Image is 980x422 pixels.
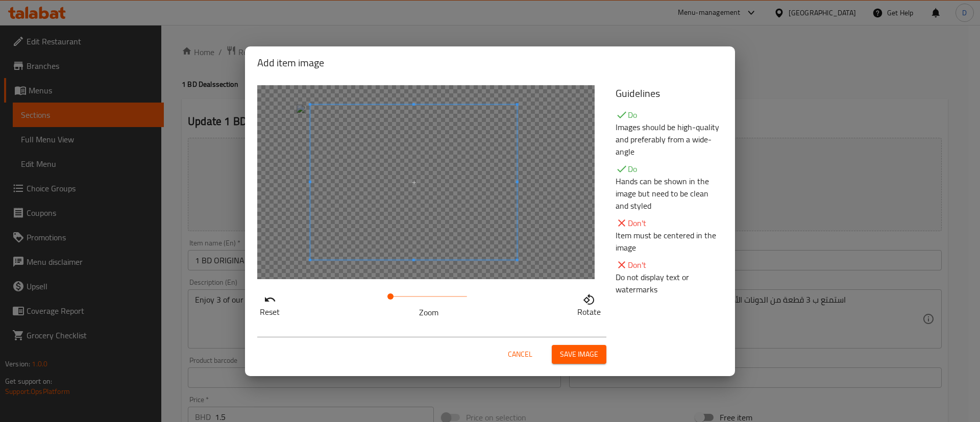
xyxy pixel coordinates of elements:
p: Zoom [390,306,467,318]
button: Save image [552,345,606,364]
button: Rotate [575,291,603,316]
p: Don't [616,259,723,271]
span: Save image [560,348,598,361]
p: Do not display text or watermarks [616,271,723,295]
p: Don't [616,217,723,229]
h2: Add item image [257,55,723,71]
span: Cancel [508,348,532,361]
p: Images should be high-quality and preferably from a wide-angle [616,121,723,158]
p: Rotate [577,306,601,318]
p: Do [616,163,723,175]
h5: Guidelines [616,85,723,102]
p: Hands can be shown in the image but need to be clean and styled [616,175,723,212]
p: Reset [260,306,280,318]
button: Cancel [504,345,536,364]
p: Do [616,109,723,121]
button: Reset [257,291,282,316]
p: Item must be centered in the image [616,229,723,254]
